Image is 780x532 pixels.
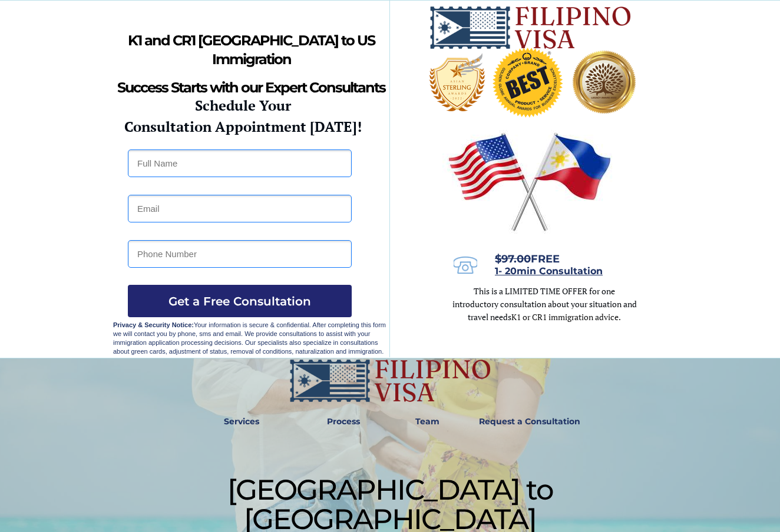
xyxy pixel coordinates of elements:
span: Get a Free Consultation [128,294,352,308]
strong: Services [224,416,259,427]
input: Email [128,195,352,222]
input: Phone Number [128,240,352,268]
span: FREE [495,252,560,265]
strong: Process [327,416,360,427]
strong: Consultation Appointment [DATE]! [124,117,362,136]
strong: Team [415,416,439,427]
span: 1- 20min Consultation [495,265,603,277]
span: K1 or CR1 immigration advice. [511,311,621,322]
strong: Success Starts with our Expert Consultants [117,79,385,96]
a: Services [216,408,267,435]
span: This is a LIMITED TIME OFFER for one introductory consultation about your situation and travel needs [452,285,637,322]
input: Full Name [128,149,352,177]
button: Get a Free Consultation [128,285,352,317]
span: Your information is secure & confidential. After completing this form we will contact you by phon... [113,321,386,355]
strong: Privacy & Security Notice: [113,321,194,328]
strong: Request a Consultation [479,416,580,427]
strong: Schedule Your [195,96,291,115]
a: Request a Consultation [474,408,586,435]
s: $97.00 [495,252,531,265]
a: Team [408,408,447,435]
a: 1- 20min Consultation [495,267,603,276]
a: Process [321,408,366,435]
strong: K1 and CR1 [GEOGRAPHIC_DATA] to US Immigration [128,32,375,68]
